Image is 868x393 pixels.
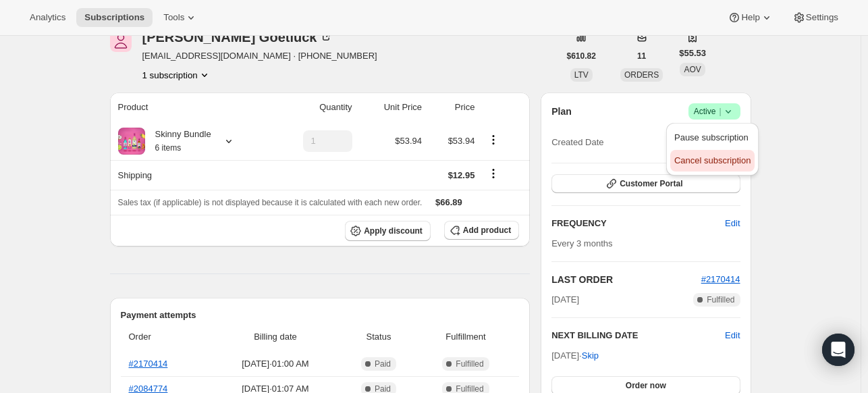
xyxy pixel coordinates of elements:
[121,309,520,322] h2: Payment attempts
[725,329,740,342] button: Edit
[717,213,748,234] button: Edit
[674,132,749,142] span: Pause subscription
[426,93,479,122] th: Price
[118,198,423,207] span: Sales tax (if applicable) is not displayed because it is calculated with each new order.
[551,329,725,342] h2: NEXT BILLING DATE
[679,47,706,60] span: $55.53
[22,8,74,27] button: Analytics
[684,65,701,74] span: AOV
[448,170,475,180] span: $12.95
[463,225,511,236] span: Add product
[155,143,182,153] small: 6 items
[701,273,740,286] button: #2170414
[559,47,604,65] button: $610.82
[129,359,168,369] a: #2170414
[142,30,333,44] div: [PERSON_NAME] Goetluck
[110,160,269,190] th: Shipping
[345,330,412,344] span: Status
[483,132,504,147] button: Product actions
[364,226,423,236] span: Apply discount
[345,221,431,241] button: Apply discount
[145,128,211,155] div: Skinny Bundle
[741,12,759,23] span: Help
[456,359,483,369] span: Fulfilled
[551,174,740,193] button: Customer Portal
[121,322,210,352] th: Order
[551,105,572,118] h2: Plan
[110,30,132,52] span: Jill Goetluck
[163,12,184,23] span: Tools
[444,221,519,240] button: Add product
[574,345,607,367] button: Skip
[76,8,153,27] button: Subscriptions
[214,357,337,371] span: [DATE] · 01:00 AM
[574,70,589,80] span: LTV
[720,8,781,27] button: Help
[551,350,599,361] span: [DATE] ·
[674,155,751,165] span: Cancel subscription
[719,106,721,117] span: |
[637,51,646,61] span: 11
[395,136,422,146] span: $53.94
[551,273,701,286] h2: LAST ORDER
[269,93,356,122] th: Quantity
[822,334,855,366] div: Open Intercom Messenger
[551,238,612,248] span: Every 3 months
[629,47,654,65] button: 11
[582,349,599,363] span: Skip
[30,12,65,23] span: Analytics
[110,93,269,122] th: Product
[356,93,426,122] th: Unit Price
[567,51,596,61] span: $610.82
[84,12,144,23] span: Subscriptions
[806,12,838,23] span: Settings
[551,217,725,230] h2: FREQUENCY
[483,166,504,181] button: Shipping actions
[551,293,579,307] span: [DATE]
[694,105,735,118] span: Active
[118,128,145,155] img: product img
[155,8,206,27] button: Tools
[448,136,475,146] span: $53.94
[375,359,391,369] span: Paid
[670,150,755,172] button: Cancel subscription
[701,274,740,284] a: #2170414
[214,330,337,344] span: Billing date
[435,197,462,207] span: $66.89
[551,136,603,149] span: Created Date
[784,8,846,27] button: Settings
[725,217,740,230] span: Edit
[421,330,511,344] span: Fulfillment
[620,178,682,189] span: Customer Portal
[142,68,211,82] button: Product actions
[670,127,755,149] button: Pause subscription
[626,380,666,391] span: Order now
[707,294,734,305] span: Fulfilled
[142,49,377,63] span: [EMAIL_ADDRESS][DOMAIN_NAME] · [PHONE_NUMBER]
[624,70,659,80] span: ORDERS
